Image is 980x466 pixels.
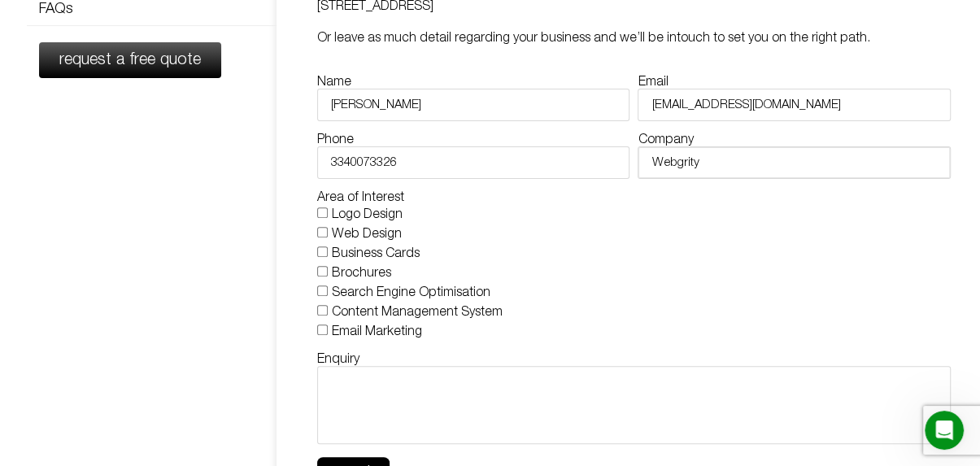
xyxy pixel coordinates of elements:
[332,326,422,338] label: Email Marketing
[317,28,950,48] p: Or leave as much detail regarding your business and we’ll be intouch to set you on the right path.
[317,76,351,89] label: Name
[332,268,391,279] label: Brochures
[638,133,693,146] label: Company
[317,133,354,146] label: Phone
[925,411,964,450] iframe: Intercom live chat
[332,248,420,259] label: Business Cards
[317,191,404,204] label: Area of Interest
[317,353,359,366] label: Enquiry
[39,42,221,78] a: request a free quote
[332,307,503,318] label: Content Management System
[332,287,490,298] label: Search Engine Optimisation
[638,76,668,89] label: Email
[332,209,403,220] label: Logo Design
[59,52,201,68] span: request a free quote
[332,229,402,240] label: Web Design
